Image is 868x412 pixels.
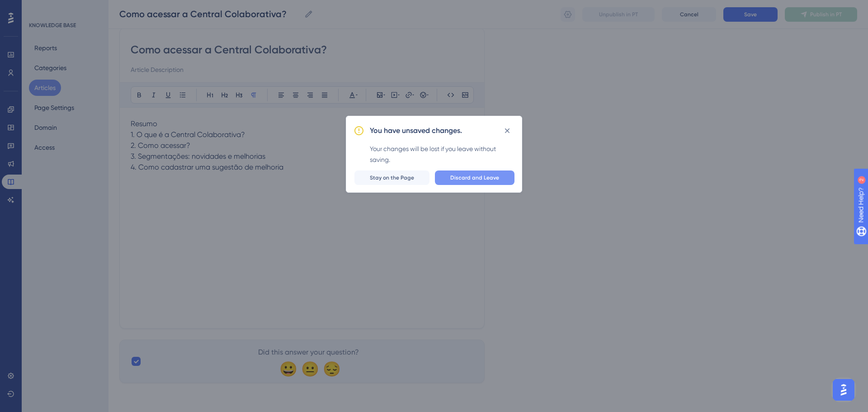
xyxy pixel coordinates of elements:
iframe: UserGuiding AI Assistant Launcher [830,376,857,403]
h2: You have unsaved changes. [370,125,462,136]
div: Your changes will be lost if you leave without saving. [370,143,514,165]
div: 2 [63,5,66,12]
span: Discard and Leave [450,174,499,181]
span: Need Help? [21,2,57,13]
span: Stay on the Page [370,174,414,181]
